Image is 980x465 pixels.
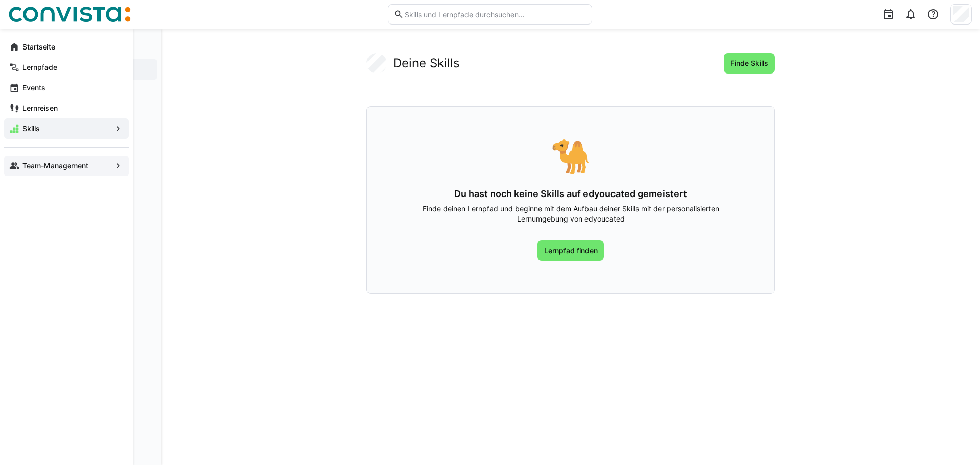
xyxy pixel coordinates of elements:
[543,246,599,256] span: Lernpfad finden
[537,240,604,261] a: Lernpfad finden
[724,53,775,74] button: Finde Skills
[400,188,742,200] h3: Du hast noch keine Skills auf edyoucated gemeistert
[729,58,770,68] span: Finde Skills
[400,139,742,172] div: 🐪
[393,56,460,71] h2: Deine Skills
[400,204,742,224] p: Finde deinen Lernpfad und beginne mit dem Aufbau deiner Skills mit der personalisierten Lernumgeb...
[404,10,586,19] input: Skills und Lernpfade durchsuchen…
